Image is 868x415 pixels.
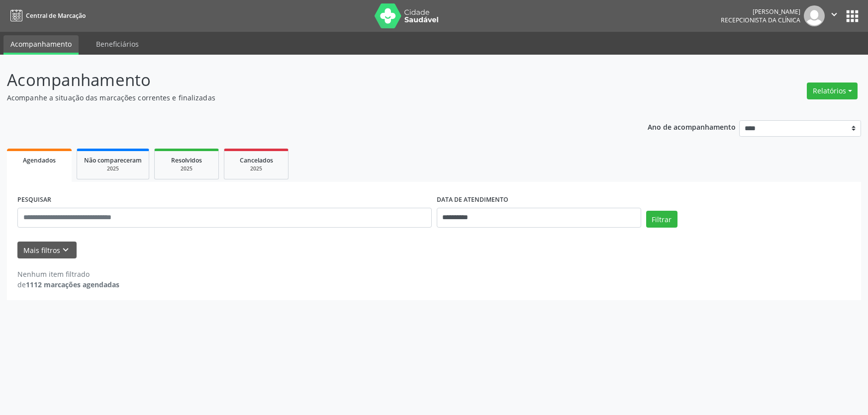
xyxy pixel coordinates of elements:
div: 2025 [231,165,281,172]
a: Beneficiários [89,35,146,53]
a: Acompanhamento [3,35,79,55]
label: DATA DE ATENDIMENTO [437,192,508,208]
div: [PERSON_NAME] [721,7,800,16]
div: Nenhum item filtrado [17,269,119,279]
span: Não compareceram [84,156,142,165]
button: apps [844,7,861,25]
button: Relatórios [807,83,858,99]
i: keyboard_arrow_down [60,245,71,255]
span: Agendados [23,156,56,165]
i:  [829,9,840,20]
p: Acompanhamento [7,68,605,92]
button: Filtrar [646,211,677,228]
strong: 1112 marcações agendadas [26,280,119,289]
p: Ano de acompanhamento [648,120,736,133]
span: Cancelados [240,156,273,165]
div: 2025 [162,165,211,172]
span: Recepcionista da clínica [721,16,800,24]
button: Mais filtroskeyboard_arrow_down [17,242,77,259]
span: Central de Marcação [26,11,86,20]
p: Acompanhe a situação das marcações correntes e finalizadas [7,92,605,103]
button:  [825,5,844,26]
label: PESQUISAR [17,192,51,208]
div: de [17,279,119,290]
a: Central de Marcação [7,7,86,24]
img: img [804,5,825,26]
div: 2025 [84,165,142,172]
span: Resolvidos [171,156,202,165]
